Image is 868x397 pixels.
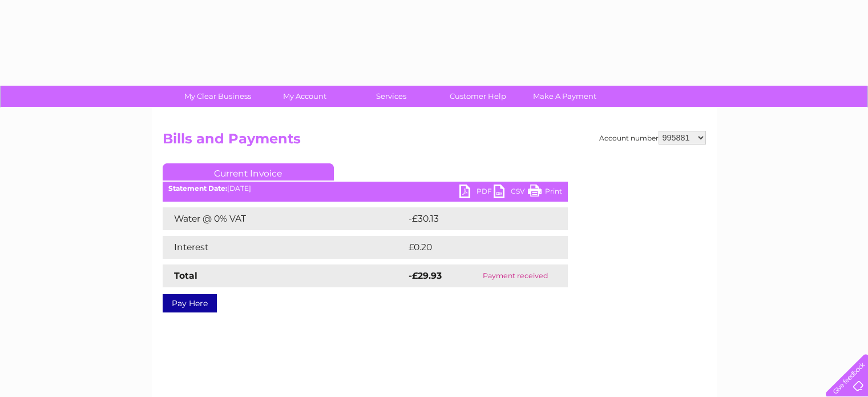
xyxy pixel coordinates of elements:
[163,207,406,230] td: Water @ 0% VAT
[599,131,706,145] div: Account number
[163,236,406,259] td: Interest
[409,270,442,281] strong: -£29.93
[406,207,546,230] td: -£30.13
[518,86,612,107] a: Make A Payment
[431,86,525,107] a: Customer Help
[344,86,438,107] a: Services
[463,264,567,287] td: Payment received
[528,185,562,201] a: Print
[406,236,541,259] td: £0.20
[163,163,334,181] a: Current Invoice
[163,131,706,153] h2: Bills and Payments
[163,185,568,193] div: [DATE]
[168,184,227,193] b: Statement Date:
[171,86,265,107] a: My Clear Business
[459,185,494,201] a: PDF
[257,86,352,107] a: My Account
[494,185,528,201] a: CSV
[163,294,217,312] a: Pay Here
[174,270,197,281] strong: Total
